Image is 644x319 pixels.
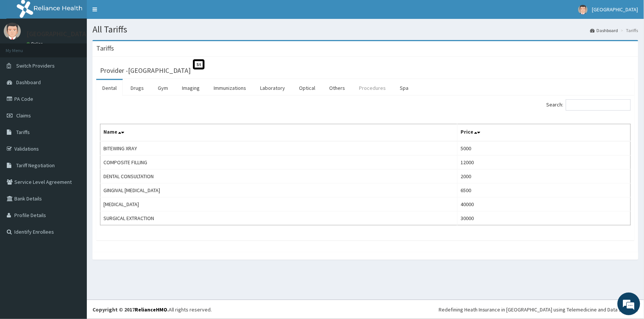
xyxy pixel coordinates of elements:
a: RelianceHMO [135,306,167,313]
td: GINGIVAL [MEDICAL_DATA] [100,183,458,197]
a: Others [323,80,351,96]
td: 2000 [458,170,631,183]
th: Name [100,124,458,142]
label: Search: [547,99,631,111]
h3: Provider - [GEOGRAPHIC_DATA] [100,67,191,74]
h3: Tariffs [96,45,114,52]
td: 6500 [458,183,631,197]
a: Spa [394,80,414,96]
a: Imaging [176,80,206,96]
td: DENTAL CONSULTATION [100,170,458,183]
td: [MEDICAL_DATA] [100,197,458,211]
img: User Image [578,5,588,14]
td: 5000 [458,141,631,156]
a: Laboratory [254,80,291,96]
p: [GEOGRAPHIC_DATA] [26,31,89,37]
th: Price [458,124,631,142]
img: User Image [4,23,21,40]
input: Search: [566,99,631,111]
td: 30000 [458,211,631,225]
td: COMPOSITE FILLING [100,156,458,170]
span: [GEOGRAPHIC_DATA] [592,6,638,13]
span: Tariff Negotiation [16,162,55,169]
a: Dental [96,80,123,96]
a: Gym [152,80,174,96]
td: 12000 [458,156,631,170]
strong: Copyright © 2017 . [92,306,169,313]
a: Online [26,41,45,46]
div: Redefining Heath Insurance in [GEOGRAPHIC_DATA] using Telemedicine and Data Science! [439,306,638,313]
a: Procedures [353,80,392,96]
footer: All rights reserved. [87,300,644,319]
a: Dashboard [590,27,618,34]
td: SURGICAL EXTRACTION [100,211,458,225]
td: 40000 [458,197,631,211]
li: Tariffs [619,27,638,34]
span: Tariffs [16,129,30,136]
a: Drugs [125,80,150,96]
span: Switch Providers [16,62,55,69]
a: Optical [293,80,321,96]
span: Dashboard [16,79,41,86]
a: Immunizations [208,80,252,96]
span: Claims [16,112,31,119]
span: St [193,59,205,69]
td: BITEWING XRAY [100,141,458,156]
h1: All Tariffs [92,25,638,34]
